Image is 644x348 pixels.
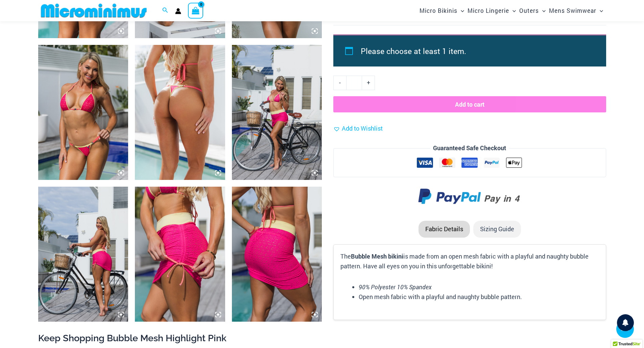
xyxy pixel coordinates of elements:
b: Bubble Mesh bikini [351,252,403,260]
span: Micro Bikinis [420,2,457,19]
li: Open mesh fabric with a playful and naughty bubble pattern. [359,292,599,302]
a: Micro BikinisMenu ToggleMenu Toggle [418,2,466,19]
span: Add to Wishlist [342,124,383,132]
img: Bubble Mesh Highlight Pink 309 Top 5404 Skirt [135,187,225,322]
legend: Guaranteed Safe Checkout [430,143,509,153]
li: Please choose at least 1 item. [361,43,591,59]
a: - [333,76,346,90]
h2: Keep Shopping Bubble Mesh Highlight Pink [38,332,606,344]
span: Menu Toggle [539,2,546,19]
input: Product quantity [346,76,362,90]
a: View Shopping Cart, empty [188,3,204,18]
a: Mens SwimwearMenu ToggleMenu Toggle [547,2,605,19]
img: MM SHOP LOGO FLAT [38,3,149,18]
nav: Site Navigation [417,1,606,20]
span: Menu Toggle [457,2,464,19]
span: Menu Toggle [509,2,516,19]
em: 90% Polyester 10% Spandex [359,283,432,291]
a: Micro LingerieMenu ToggleMenu Toggle [466,2,518,19]
img: Bubble Mesh Highlight Pink 469 Thong [135,45,225,180]
span: Micro Lingerie [468,2,509,19]
button: Add to cart [333,96,606,112]
img: Bubble Mesh Highlight Pink 309 Top 5404 Skirt [232,45,322,180]
img: Bubble Mesh Highlight Pink 309 Top 5404 Skirt [232,187,322,322]
img: Bubble Mesh Highlight Pink 309 Top 5404 Skirt [38,187,128,322]
a: Add to Wishlist [333,124,383,134]
span: Mens Swimwear [549,2,596,19]
p: The is made from an open mesh fabric with a playful and naughty bubble pattern. Have all eyes on ... [340,251,599,271]
span: Menu Toggle [596,2,603,19]
a: OutersMenu ToggleMenu Toggle [518,2,547,19]
img: Bubble Mesh Highlight Pink 309 Top 469 Thong [38,45,128,180]
a: + [362,76,375,90]
span: Outers [519,2,539,19]
li: Fabric Details [419,221,470,238]
li: Sizing Guide [473,221,521,238]
a: Account icon link [175,8,181,14]
a: Search icon link [162,6,168,15]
